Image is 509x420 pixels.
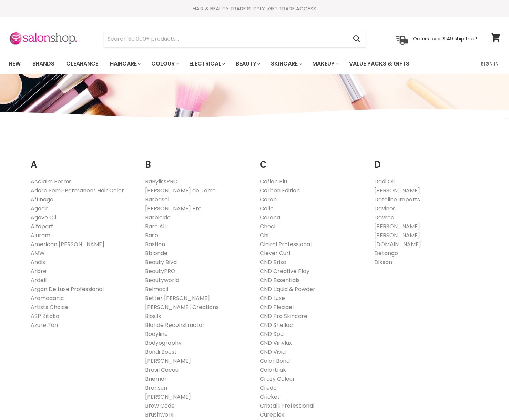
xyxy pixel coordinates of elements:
[104,31,366,47] form: Product
[145,285,168,293] a: Belmacil
[260,267,309,275] a: CND Creative Play
[145,178,178,186] a: BaBylissPRO
[260,366,286,374] a: Colortrak
[31,276,47,284] a: Ardell
[260,339,292,347] a: CND Vinylux
[260,375,295,383] a: Crazy Colour
[374,240,421,248] a: [DOMAIN_NAME]
[27,57,60,71] a: Brands
[260,149,364,172] h2: C
[31,149,135,172] h2: A
[266,57,306,71] a: Skincare
[31,258,45,266] a: Andis
[145,213,171,221] a: Barbicide
[31,267,47,275] a: Arbre
[105,57,145,71] a: Haircare
[477,57,503,71] a: Sign In
[260,411,284,419] a: Cureplex
[374,149,479,172] h2: D
[184,57,229,71] a: Electrical
[413,36,477,42] p: Orders over $149 ship free!
[145,204,202,212] a: [PERSON_NAME] Pro
[145,321,205,329] a: Blonde Reconstructor
[260,187,300,194] a: Carbon Edition
[31,303,69,311] a: Artists Choice
[145,357,191,365] a: [PERSON_NAME]
[260,231,268,239] a: Chi
[374,196,420,203] a: Dateline Imports
[145,339,182,347] a: Bodyography
[145,330,168,338] a: Bodyline
[31,285,104,293] a: Argan De Luxe Professional
[145,411,173,419] a: Brushworx
[145,187,216,194] a: [PERSON_NAME] de Terre
[31,231,50,239] a: Aluram
[344,57,415,71] a: Value Packs & Gifts
[260,276,300,284] a: CND Essentials
[145,258,177,266] a: Beauty Blvd
[145,267,175,275] a: BeautyPRO
[104,31,347,47] input: Search
[31,249,45,257] a: AMW
[260,348,286,356] a: CND Vivid
[31,240,104,248] a: American [PERSON_NAME]
[260,402,314,410] a: Cristalli Professional
[146,57,183,71] a: Colour
[374,231,420,239] a: [PERSON_NAME]
[145,375,167,383] a: Briemar
[374,178,395,186] a: Dadi Oil
[145,366,179,374] a: Brasil Cacau
[260,196,277,203] a: Caron
[260,258,286,266] a: CND Brisa
[145,294,210,302] a: Better [PERSON_NAME]
[145,231,158,239] a: Base
[31,204,48,212] a: Agadir
[145,402,175,410] a: Brow Code
[260,294,285,302] a: CND Luxe
[260,178,287,186] a: Caflon Blu
[374,222,420,230] a: [PERSON_NAME]
[260,321,293,329] a: CND Shellac
[31,213,56,221] a: Agave Oil
[3,54,446,74] ul: Main menu
[260,204,274,212] a: Cello
[374,204,396,212] a: Davines
[268,5,316,12] a: GET TRADE ACCESS
[374,258,392,266] a: Dikson
[31,294,64,302] a: Aromaganic
[260,213,280,221] a: Cerena
[145,196,169,203] a: Barbasol
[3,57,26,71] a: New
[260,330,284,338] a: CND Spa
[31,187,124,194] a: Adore Semi-Permanent Hair Color
[31,222,53,230] a: Alfaparf
[31,178,72,186] a: Acclaim Perms
[61,57,103,71] a: Clearance
[145,312,161,320] a: Biosilk
[347,31,366,47] button: Search
[31,312,59,320] a: ASP Kitoko
[260,249,290,257] a: Clever Curl
[260,312,307,320] a: CND Pro Skincare
[145,240,165,248] a: Bastion
[231,57,264,71] a: Beauty
[145,348,177,356] a: Bondi Boost
[260,240,312,248] a: Clairol Professional
[145,303,219,311] a: [PERSON_NAME] Creations
[260,222,275,230] a: Checi
[145,249,167,257] a: Bblonde
[31,321,58,329] a: Azure Tan
[31,196,53,203] a: Affinage
[260,384,277,392] a: Credo
[374,187,420,194] a: [PERSON_NAME]
[145,222,166,230] a: Bare All
[260,303,294,311] a: CND Plexigel
[145,384,167,392] a: Bronsun
[374,249,398,257] a: Detango
[374,213,394,221] a: Davroe
[145,276,179,284] a: Beautyworld
[145,393,191,401] a: [PERSON_NAME]
[145,149,250,172] h2: B
[260,393,280,401] a: Cricket
[260,357,290,365] a: Color Bond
